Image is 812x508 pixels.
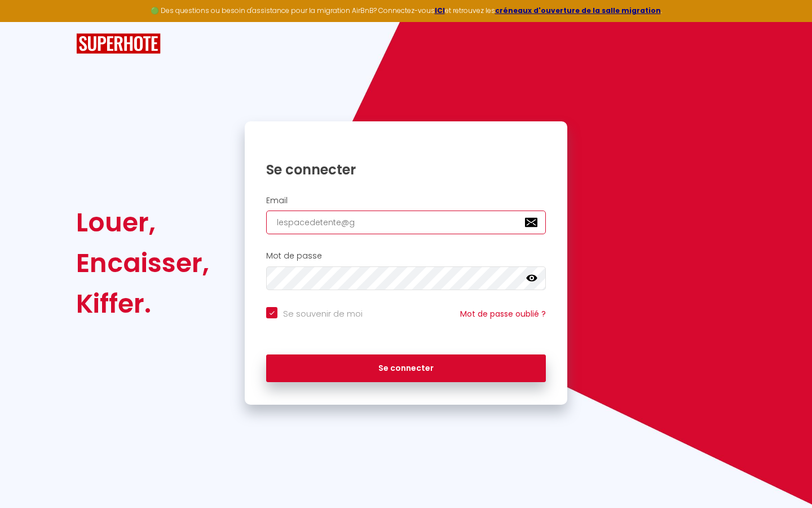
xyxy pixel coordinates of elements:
[76,33,161,54] img: SuperHote logo
[9,5,43,38] button: Ouvrir le widget de chat LiveChat
[435,6,445,15] a: ICI
[76,243,209,283] div: Encaisser,
[495,6,661,15] a: créneaux d'ouverture de la salle migration
[266,196,546,205] h2: Email
[266,161,546,178] h1: Se connecter
[76,202,209,243] div: Louer,
[266,251,546,261] h2: Mot de passe
[460,308,546,319] a: Mot de passe oublié ?
[76,283,209,324] div: Kiffer.
[266,211,546,234] input: Ton Email
[266,354,546,383] button: Se connecter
